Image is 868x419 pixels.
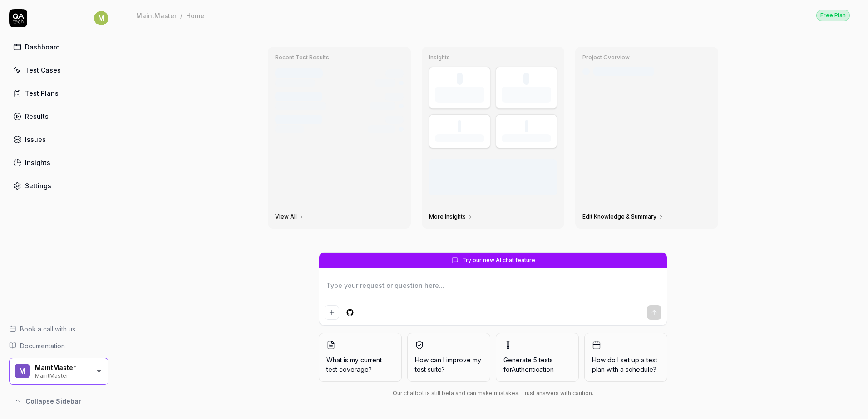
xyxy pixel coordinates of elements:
a: Edit Knowledge & Summary [582,213,664,220]
a: Free Plan [816,9,850,21]
h3: Project Overview [582,54,711,61]
button: How can I improve my test suite? [407,333,490,382]
div: Test run #1234 [275,68,323,78]
div: GitHub Push • main [275,102,326,110]
a: Dashboard [9,38,108,56]
div: Test Cases [25,65,61,75]
div: MaintMaster [35,371,89,379]
div: Settings [25,181,51,190]
button: Generate 5 tests forAuthentication [496,333,579,382]
div: Test run #1233 [275,92,322,101]
span: How can I improve my test suite? [415,355,483,374]
div: Test Cases (enabled) [502,87,551,103]
div: 8/12 tests [370,102,395,110]
div: Test Plans [25,88,59,98]
a: Test Cases [9,61,108,79]
div: 4h ago [385,93,404,101]
div: Home [186,11,204,20]
span: M [94,11,108,25]
div: 12/12 tests [368,125,395,133]
div: Issues [25,135,46,144]
a: Book a call with us [9,324,108,334]
a: More Insights [429,213,473,220]
div: - [525,120,528,132]
button: Add attachment [325,305,339,320]
span: Try our new AI chat feature [462,256,535,264]
div: 2h ago [385,69,404,78]
button: What is my current test coverage? [319,333,402,382]
h3: Insights [429,54,557,61]
div: MaintMaster [136,11,177,20]
div: Our chatbot is still beta and can make mistakes. Trust answers with caution. [319,389,667,397]
a: Issues [9,131,108,148]
div: Avg Duration [502,134,551,142]
a: View All [275,213,304,220]
a: Results [9,107,108,125]
div: [DATE] [385,116,404,124]
button: MMaintMasterMaintMaster [9,358,108,385]
div: Scheduled [275,125,304,133]
div: 12 tests [375,79,395,87]
span: Collapse Sidebar [25,396,81,406]
div: 0 [523,73,529,85]
span: Generate 5 tests for Authentication [503,356,554,373]
button: M [94,9,108,27]
div: Success Rate [435,134,484,142]
span: How do I set up a test plan with a schedule? [592,355,660,374]
a: Test Plans [9,84,108,102]
div: Insights [25,158,50,167]
div: / [180,11,182,20]
div: Test run #1232 [275,115,322,124]
button: Collapse Sidebar [9,392,108,410]
div: Results [25,112,49,121]
div: Manual Trigger [275,79,315,87]
a: Settings [9,177,108,195]
div: Test Executions (last 30 days) [435,87,484,103]
div: 0 [457,73,463,85]
button: How do I set up a test plan with a schedule? [584,333,667,382]
span: Documentation [20,341,65,351]
span: What is my current test coverage? [326,355,394,374]
h3: Recent Test Results [275,54,404,61]
a: Documentation [9,341,108,351]
div: Last crawled [DATE] [593,67,654,76]
a: Insights [9,154,108,171]
span: M [15,364,30,378]
span: Book a call with us [20,324,75,334]
div: MaintMaster [35,364,89,372]
div: - [458,120,461,132]
div: Dashboard [25,42,60,52]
